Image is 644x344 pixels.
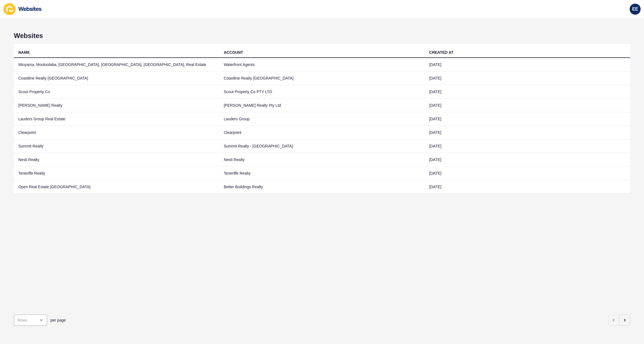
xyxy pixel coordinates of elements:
[14,180,219,194] td: Open Real Estate [GEOGRAPHIC_DATA]
[425,72,630,85] td: [DATE]
[219,180,425,194] td: Better Buildings Realty
[219,99,425,112] td: [PERSON_NAME] Realty Pty Ltd
[425,126,630,139] td: [DATE]
[425,85,630,99] td: [DATE]
[18,50,30,55] div: NAME
[425,167,630,180] td: [DATE]
[425,58,630,72] td: [DATE]
[219,167,425,180] td: Teneriffe Realty
[219,72,425,85] td: Coastline Realty [GEOGRAPHIC_DATA]
[14,58,219,72] td: Minyama, Mooloolaba, [GEOGRAPHIC_DATA], [GEOGRAPHIC_DATA], [GEOGRAPHIC_DATA], Real Estate
[425,139,630,153] td: [DATE]
[425,99,630,112] td: [DATE]
[219,153,425,167] td: Nesti Realty
[14,153,219,167] td: Nesti Realty
[219,85,425,99] td: Scout Property Co PTY LTD
[14,126,219,139] td: Clearpoint
[219,58,425,72] td: Waterfront Agents
[14,32,630,40] h1: Websites
[50,317,66,323] span: per page
[425,180,630,194] td: [DATE]
[219,139,425,153] td: Summit Realty - [GEOGRAPHIC_DATA]
[14,99,219,112] td: [PERSON_NAME] Realty
[632,6,638,12] span: EE
[14,139,219,153] td: Summit Realty
[14,167,219,180] td: Teneriffe Realty
[224,50,243,55] div: ACCOUNT
[429,50,453,55] div: CREATED AT
[14,112,219,126] td: Lauders Group Real Estate
[14,315,47,326] div: open menu
[219,126,425,139] td: Clearpoint
[219,112,425,126] td: Lauders Group
[425,112,630,126] td: [DATE]
[14,85,219,99] td: Scout Property Co
[425,153,630,167] td: [DATE]
[14,72,219,85] td: Coastline Realty [GEOGRAPHIC_DATA]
